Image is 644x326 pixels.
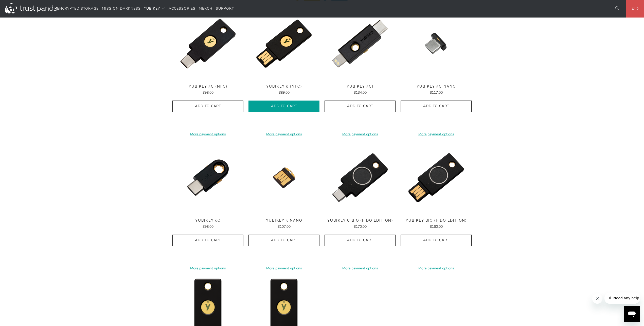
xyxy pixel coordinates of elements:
[401,142,472,213] a: YubiKey Bio (FIDO Edition) - Trust Panda YubiKey Bio (FIDO Edition) - Trust Panda
[325,218,396,230] a: YubiKey C Bio (FIDO Edition) $170.00
[172,8,243,79] img: YubiKey 5C (NFC) - Trust Panda
[604,292,640,304] iframe: Message from company
[406,238,466,242] span: Add to Cart
[325,218,396,223] span: YubiKey C Bio (FIDO Edition)
[401,8,472,79] a: YubiKey 5C Nano - Trust Panda YubiKey 5C Nano - Trust Panda
[172,218,243,230] a: YubiKey 5C $98.00
[325,8,396,79] a: YubiKey 5Ci - Trust Panda YubiKey 5Ci - Trust Panda
[248,84,319,95] a: YubiKey 5 (NFC) $89.00
[635,6,639,11] span: 0
[401,84,472,89] span: YubiKey 5C Nano
[325,132,396,137] a: More payment options
[144,6,160,11] span: YubiKey
[203,90,213,95] span: $98.00
[248,218,319,223] span: YubiKey 5 Nano
[325,84,396,89] span: YubiKey 5Ci
[401,266,472,271] a: More payment options
[401,101,472,112] button: Add to Cart
[172,266,243,271] a: More payment options
[203,224,213,229] span: $98.00
[254,104,314,108] span: Add to Cart
[172,142,243,213] img: YubiKey 5C - Trust Panda
[401,142,472,213] img: YubiKey Bio (FIDO Edition) - Trust Panda
[248,132,319,137] a: More payment options
[102,6,141,11] span: Mission Darkness
[354,90,367,95] span: $134.00
[178,104,238,108] span: Add to Cart
[254,238,314,242] span: Add to Cart
[3,4,37,8] span: Hi. Need any help?
[57,3,99,15] a: Encrypted Storage
[406,104,466,108] span: Add to Cart
[248,8,319,79] a: YubiKey 5 (NFC) - Trust Panda YubiKey 5 (NFC) - Trust Panda
[172,8,243,79] a: YubiKey 5C (NFC) - Trust Panda YubiKey 5C (NFC) - Trust Panda
[172,218,243,223] span: YubiKey 5C
[624,306,640,322] iframe: Button to launch messaging window
[354,224,367,229] span: $170.00
[199,6,212,11] span: Merch
[325,84,396,95] a: YubiKey 5Ci $134.00
[248,235,319,246] button: Add to Cart
[172,142,243,213] a: YubiKey 5C - Trust Panda YubiKey 5C - Trust Panda
[144,3,165,15] summary: YubiKey
[325,142,396,213] a: YubiKey C Bio (FIDO Edition) - Trust Panda YubiKey C Bio (FIDO Edition) - Trust Panda
[172,132,243,137] a: More payment options
[430,90,443,95] span: $117.00
[199,3,212,15] a: Merch
[216,3,234,15] a: Support
[401,132,472,137] a: More payment options
[401,218,472,223] span: YubiKey Bio (FIDO Edition)
[5,3,57,13] img: Trust Panda Australia
[592,294,602,304] iframe: Close message
[169,3,195,15] a: Accessories
[57,3,234,15] nav: Translation missing: en.navigation.header.main_nav
[325,101,396,112] button: Add to Cart
[248,8,319,79] img: YubiKey 5 (NFC) - Trust Panda
[401,218,472,230] a: YubiKey Bio (FIDO Edition) $160.00
[172,235,243,246] button: Add to Cart
[401,8,472,79] img: YubiKey 5C Nano - Trust Panda
[430,224,443,229] span: $160.00
[248,84,319,89] span: YubiKey 5 (NFC)
[325,8,396,79] img: YubiKey 5Ci - Trust Panda
[248,101,319,112] button: Add to Cart
[248,218,319,230] a: YubiKey 5 Nano $107.00
[325,235,396,246] button: Add to Cart
[102,3,141,15] a: Mission Darkness
[172,84,243,89] span: YubiKey 5C (NFC)
[330,238,390,242] span: Add to Cart
[172,101,243,112] button: Add to Cart
[330,104,390,108] span: Add to Cart
[216,6,234,11] span: Support
[279,90,290,95] span: $89.00
[325,142,396,213] img: YubiKey C Bio (FIDO Edition) - Trust Panda
[401,84,472,95] a: YubiKey 5C Nano $117.00
[172,84,243,95] a: YubiKey 5C (NFC) $98.00
[57,6,99,11] span: Encrypted Storage
[325,266,396,271] a: More payment options
[248,266,319,271] a: More payment options
[178,238,238,242] span: Add to Cart
[278,224,291,229] span: $107.00
[248,142,319,213] a: YubiKey 5 Nano - Trust Panda YubiKey 5 Nano - Trust Panda
[169,6,195,11] span: Accessories
[401,235,472,246] button: Add to Cart
[248,142,319,213] img: YubiKey 5 Nano - Trust Panda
